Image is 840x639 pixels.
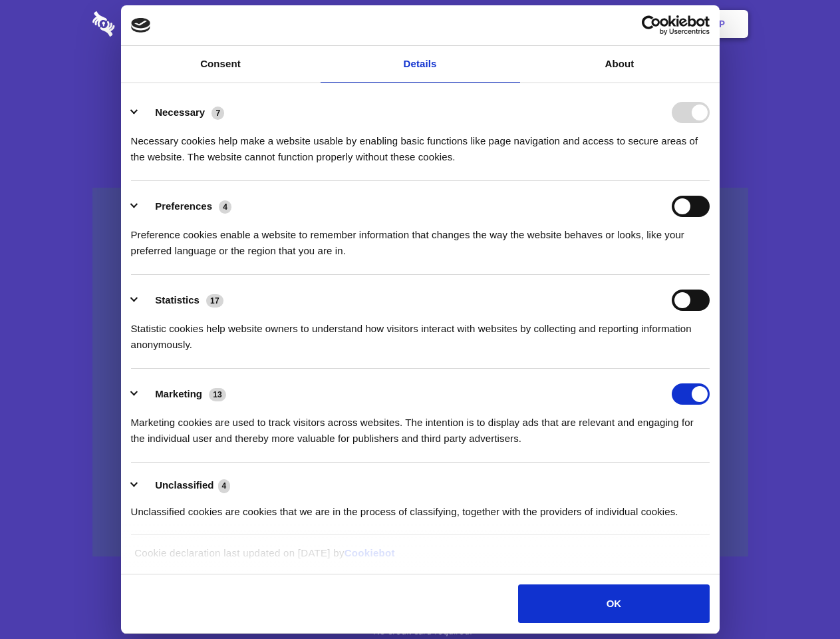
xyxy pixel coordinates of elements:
a: About [520,46,720,83]
span: 4 [219,200,231,214]
a: Consent [121,46,321,83]
a: Pricing [390,3,448,45]
iframe: Drift Widget Chat Controller [773,572,824,623]
span: 4 [218,479,231,493]
span: 13 [209,388,226,401]
div: Cookie declaration last updated on [DATE] by [124,545,716,571]
div: Preference cookies enable a website to remember information that changes the way the website beha... [131,217,710,259]
button: Necessary (7) [131,102,233,123]
h4: Auto-redaction of sensitive data, encrypted data sharing and self-destructing private chats. Shar... [92,121,748,165]
div: Marketing cookies are used to track visitors across websites. The intention is to display ads tha... [131,405,710,447]
a: Contact [539,3,601,45]
div: Necessary cookies help make a website usable by enabling basic functions like page navigation and... [131,123,710,165]
a: Cookiebot [345,547,395,558]
div: Statistic cookies help website owners to understand how visitors interact with websites by collec... [131,311,710,353]
button: OK [518,584,709,623]
span: 17 [206,294,223,308]
a: Wistia video thumbnail [92,188,748,557]
div: Unclassified cookies are cookies that we are in the process of classifying, together with the pro... [131,494,710,520]
button: Statistics (17) [131,290,232,311]
label: Necessary [155,106,205,118]
button: Marketing (13) [131,383,235,405]
a: Usercentrics Cookiebot - opens in a new window [593,15,710,35]
img: logo [131,18,151,33]
label: Statistics [155,294,200,306]
a: Login [603,3,661,45]
label: Preferences [155,200,212,212]
span: 7 [211,106,224,120]
label: Marketing [155,388,202,399]
img: logo-wordmark-white-trans-d4663122ce5f474addd5e946df7df03e33cb6a1c49d2221995e7729f52c070b2.svg [92,11,206,37]
button: Unclassified (4) [131,477,239,494]
h1: Eliminate Slack Data Loss. [92,60,748,108]
button: Preferences (4) [131,196,240,217]
a: Details [321,46,520,83]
